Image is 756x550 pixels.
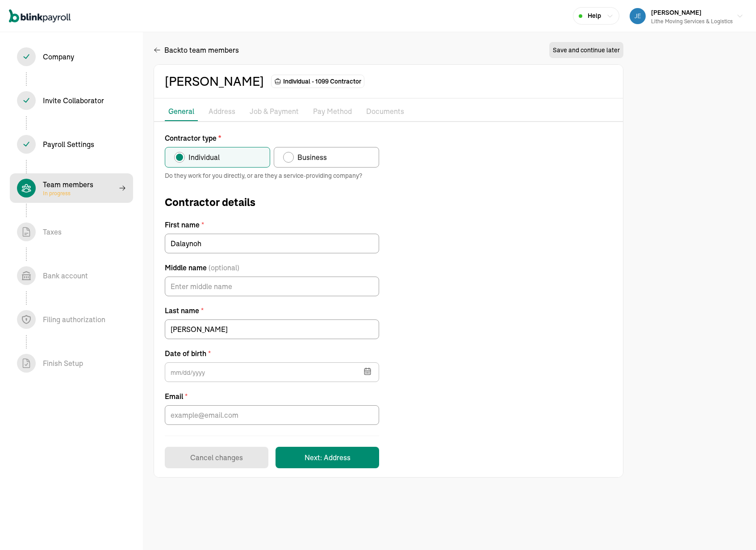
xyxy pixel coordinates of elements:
[165,234,379,253] input: First name
[43,314,105,325] div: Filing authorization
[165,447,268,468] button: Cancel changes
[43,95,104,106] div: Invite Collaborator
[43,270,88,281] div: Bank account
[313,106,352,118] p: Pay Method
[10,86,133,115] span: Invite Collaborator
[573,7,619,25] button: Help
[10,305,133,334] span: Filing authorization
[165,277,379,296] input: Middle name
[366,106,404,118] p: Documents
[43,51,74,62] div: Company
[10,42,133,71] span: Company
[165,319,379,339] input: Last name
[10,348,133,378] span: Finish Setup
[164,45,239,55] span: Back
[165,171,379,180] span: Do they work for you directly, or are they a service-providing company?
[276,447,379,468] button: Next: Address
[165,72,264,91] div: [PERSON_NAME]
[283,77,361,86] span: Individual - 1099 Contractor
[297,152,327,163] span: Business
[43,179,93,197] div: Team members
[10,261,133,290] span: Bank account
[165,194,379,210] span: Contractor details
[165,348,379,359] label: Date of birth
[250,106,299,118] p: Job & Payment
[9,3,71,29] nav: Global
[165,133,379,168] div: Contractor type
[43,227,62,237] div: Taxes
[626,5,747,27] button: [PERSON_NAME]Lithe Moving Services & Logistics
[209,262,239,273] span: (optional)
[181,45,239,55] span: to team members
[651,8,702,17] span: [PERSON_NAME]
[165,405,379,425] input: Email
[188,152,220,163] span: Individual
[165,362,379,382] input: mm/dd/yyyy
[168,106,194,117] p: General
[165,305,379,316] label: Last name
[10,130,133,159] span: Payroll Settings
[43,139,94,150] div: Payroll Settings
[209,106,235,118] p: Address
[549,42,623,58] button: Save and continue later
[43,190,93,197] span: In progress
[154,39,239,61] button: Backto team members
[588,11,601,21] span: Help
[165,262,379,273] label: Middle name
[165,391,379,402] label: Email
[651,17,733,25] div: Lithe Moving Services & Logistics
[711,507,756,550] iframe: Chat Widget
[10,217,133,247] span: Taxes
[165,133,379,143] p: Contractor type
[43,358,83,369] div: Finish Setup
[165,219,379,230] label: First name
[10,173,133,203] span: Team membersIn progress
